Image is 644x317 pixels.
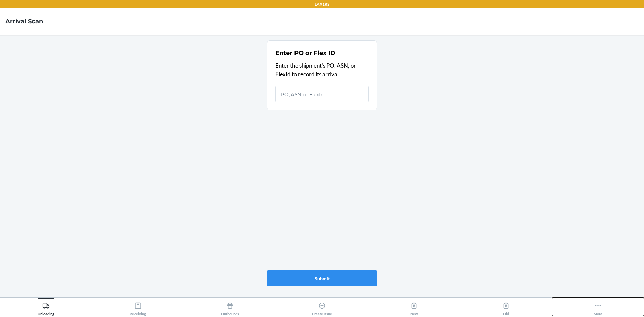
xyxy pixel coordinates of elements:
[315,1,329,7] p: LAX1RS
[552,298,644,316] button: More
[312,299,332,316] div: Create Issue
[502,299,510,316] div: Old
[276,298,368,316] button: Create Issue
[130,299,146,316] div: Receiving
[275,61,369,78] p: Enter the shipment's PO, ASN, or FlexId to record its arrival.
[594,299,602,316] div: More
[275,86,369,102] input: PO, ASN, or FlexId
[221,299,239,316] div: Outbounds
[275,49,335,57] h2: Enter PO or Flex ID
[460,298,552,316] button: Old
[92,298,184,316] button: Receiving
[38,299,54,316] div: Unloading
[368,298,460,316] button: New
[267,270,377,286] button: Submit
[410,299,418,316] div: New
[5,17,43,26] h4: Arrival Scan
[184,298,276,316] button: Outbounds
